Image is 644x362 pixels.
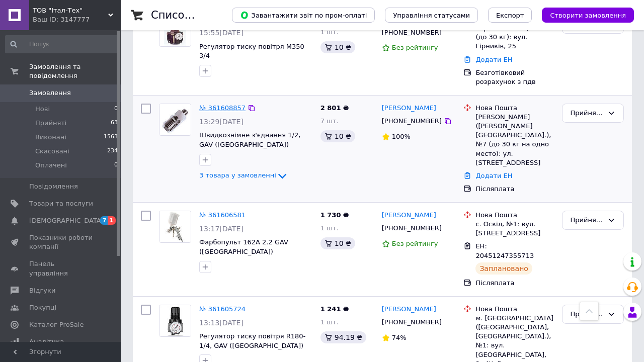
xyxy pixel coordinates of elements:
span: Створити замовлення [550,12,626,19]
input: Пошук [5,35,119,53]
span: Покупці [29,303,56,312]
div: 94.19 ₴ [320,331,366,343]
div: [PHONE_NUMBER] [380,115,444,128]
a: № 361605724 [199,305,246,313]
span: Замовлення [29,88,71,98]
div: Прийнято [571,215,603,226]
a: Фото товару [159,15,191,47]
div: Прийнято [571,108,603,119]
span: 7 шт. [320,117,339,125]
span: ТОВ "Італ-Тех" [33,6,108,15]
span: 2 801 ₴ [320,104,349,112]
span: Аналітика [29,337,64,346]
span: ЕН: 20451247355713 [475,242,534,259]
a: Створити замовлення [532,11,634,19]
span: Оплачені [35,161,67,170]
div: Нова Пошта [475,104,553,113]
span: Товари та послуги [29,199,93,208]
span: 1 шт. [320,224,339,232]
div: Безготівковий розрахунок з пдв [475,68,553,86]
div: 10 ₴ [320,130,355,142]
span: Показники роботи компанії [29,233,93,251]
span: Управління статусами [393,12,470,19]
a: Додати ЕН [475,56,512,63]
span: 1 шт. [320,28,339,36]
span: 13:17[DATE] [199,225,244,233]
a: Фото товару [159,104,191,136]
button: Експорт [488,8,532,23]
span: Виконані [35,133,66,142]
div: 10 ₴ [320,41,355,53]
a: № 361608857 [199,104,246,112]
div: Нова Пошта [475,211,553,220]
a: Швидкознімне з'єднання 1/2, GAV ([GEOGRAPHIC_DATA]) [199,131,300,148]
img: Фото товару [164,15,186,46]
span: Без рейтингу [392,44,438,51]
span: Замовлення та повідомлення [29,62,121,80]
span: Панель управління [29,259,93,278]
span: Повідомлення [29,182,78,191]
div: [PHONE_NUMBER] [380,316,444,329]
span: 1563 [104,133,118,142]
img: Фото товару [159,104,191,135]
a: [PERSON_NAME] [382,104,436,113]
div: Післяплата [475,279,553,288]
img: Фото товару [159,211,191,242]
span: 100% [392,133,411,140]
span: 0 [114,105,118,114]
span: 74% [392,334,407,341]
span: 13:13[DATE] [199,319,244,327]
button: Створити замовлення [542,8,634,23]
span: Без рейтингу [392,240,438,247]
a: № 361606581 [199,211,246,219]
a: 3 товара у замовленні [199,171,288,179]
span: Нові [35,105,50,114]
span: Прийняті [35,119,66,128]
span: 1 [108,216,116,225]
div: Нова Пошта [475,305,553,314]
button: Завантажити звіт по пром-оплаті [232,8,375,23]
span: 1 241 ₴ [320,305,349,313]
span: 13:29[DATE] [199,118,244,126]
div: [PHONE_NUMBER] [380,26,444,39]
a: [PERSON_NAME] [382,305,436,314]
span: 0 [114,161,118,170]
span: Експорт [496,12,524,19]
div: Горішні Плавні, №4 (до 30 кг): вул. Гірників, 25 [475,24,553,51]
a: Фото товару [159,305,191,337]
a: Регулятор тиску повітря R180-1/4, GAV ([GEOGRAPHIC_DATA]) [199,332,305,349]
div: [PERSON_NAME] ([PERSON_NAME][GEOGRAPHIC_DATA].), №7 (до 30 кг на одно место): ул. [STREET_ADDRESS] [475,113,553,167]
span: 3 товара у замовленні [199,171,276,179]
div: Післяплата [475,185,553,194]
span: 63 [111,119,118,128]
a: Додати ЕН [475,172,512,179]
span: 1 730 ₴ [320,211,349,219]
span: 1 шт. [320,318,339,326]
div: с. Оскіл, №1: вул. [STREET_ADDRESS] [475,220,553,238]
h1: Список замовлень [151,9,253,21]
span: 15:55[DATE] [199,29,244,37]
a: Фарбопульт 162A 2.2 GAV ([GEOGRAPHIC_DATA]) [199,238,288,255]
button: Управління статусами [385,8,478,23]
a: Фото товару [159,211,191,243]
span: Скасовані [35,147,69,156]
div: 10 ₴ [320,237,355,249]
a: [PERSON_NAME] [382,211,436,220]
a: Регулятор тиску повітря M350 3/4 [199,43,304,60]
span: Завантажити звіт по пром-оплаті [240,11,367,20]
span: Відгуки [29,286,55,295]
img: Фото товару [159,305,191,336]
div: Ваш ID: 3147777 [33,15,121,24]
div: Заплановано [475,262,532,275]
span: Каталог ProSale [29,320,84,329]
span: 7 [100,216,108,225]
span: 234 [107,147,118,156]
div: Прийнято [571,309,603,320]
span: [DEMOGRAPHIC_DATA] [29,216,104,225]
div: [PHONE_NUMBER] [380,222,444,235]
